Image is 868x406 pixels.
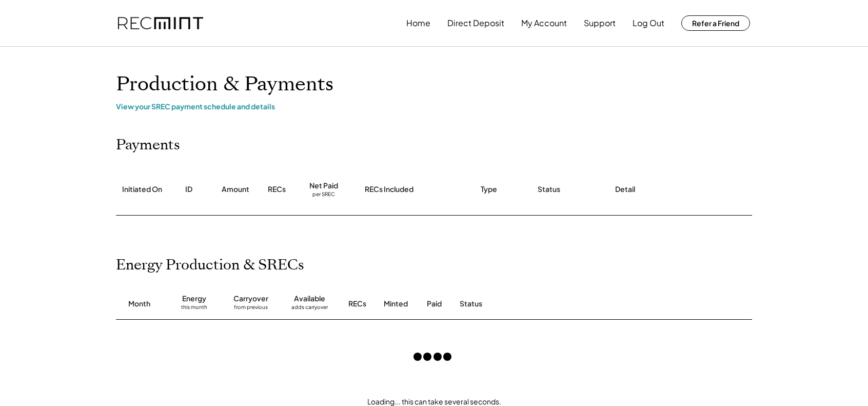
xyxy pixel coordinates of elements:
[234,304,268,314] div: from previous
[615,184,635,195] div: Detail
[116,72,752,96] h1: Production & Payments
[365,184,413,195] div: RECs Included
[406,13,430,33] button: Home
[116,102,752,111] div: View your SREC payment schedule and details
[181,304,207,314] div: this month
[122,184,162,195] div: Initiated On
[294,294,325,304] div: Available
[348,299,366,309] div: RECs
[633,13,664,33] button: Log Out
[182,294,206,304] div: Energy
[118,17,203,30] img: recmint-logotype%403x.png
[309,181,338,191] div: Net Paid
[384,299,408,309] div: Minted
[222,184,249,195] div: Amount
[584,13,616,33] button: Support
[312,191,335,199] div: per SREC
[538,184,560,195] div: Status
[447,13,504,33] button: Direct Deposit
[185,184,192,195] div: ID
[481,184,497,195] div: Type
[521,13,567,33] button: My Account
[460,299,634,309] div: Status
[268,184,286,195] div: RECs
[291,304,328,314] div: adds carryover
[427,299,442,309] div: Paid
[233,294,268,304] div: Carryover
[128,299,150,309] div: Month
[681,15,750,31] button: Refer a Friend
[116,257,304,274] h2: Energy Production & SRECs
[116,137,180,154] h2: Payments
